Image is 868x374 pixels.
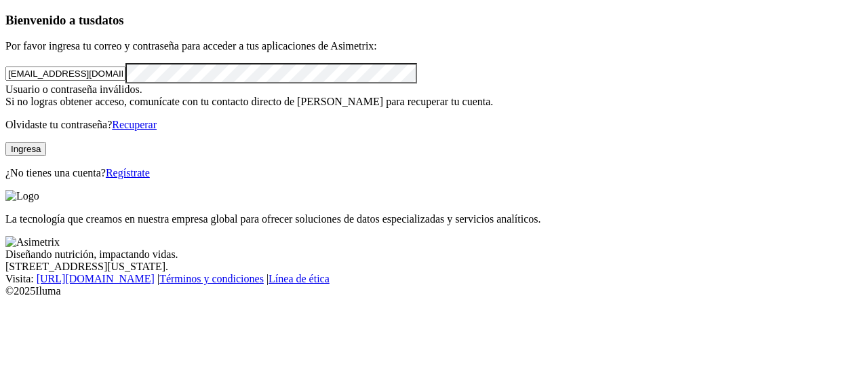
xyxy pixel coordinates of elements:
span: datos [95,13,124,27]
a: Recuperar [112,119,157,130]
p: Olvidaste tu contraseña? [5,119,863,131]
div: Usuario o contraseña inválidos. Si no logras obtener acceso, comunícate con tu contacto directo d... [5,83,863,108]
div: Diseñando nutrición, impactando vidas. [5,248,863,261]
p: ¿No tienes una cuenta? [5,167,863,179]
a: Términos y condiciones [159,273,264,284]
img: Logo [5,190,39,202]
h3: Bienvenido a tus [5,13,863,28]
div: © 2025 Iluma [5,285,863,297]
a: [URL][DOMAIN_NAME] [37,273,155,284]
div: Visita : | | [5,273,863,285]
img: Asimetrix [5,236,60,248]
a: Línea de ética [269,273,330,284]
input: Tu correo [5,67,125,81]
button: Ingresa [5,142,46,156]
div: [STREET_ADDRESS][US_STATE]. [5,261,863,273]
p: La tecnología que creamos en nuestra empresa global para ofrecer soluciones de datos especializad... [5,213,863,225]
a: Regístrate [106,167,150,179]
p: Por favor ingresa tu correo y contraseña para acceder a tus aplicaciones de Asimetrix: [5,40,863,52]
